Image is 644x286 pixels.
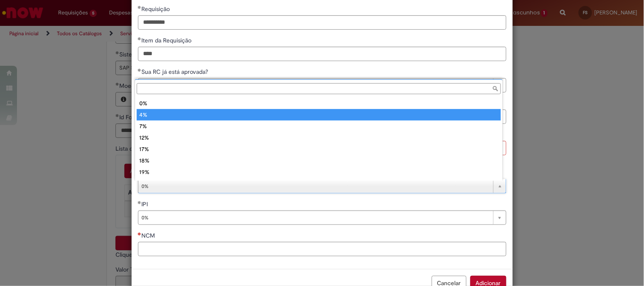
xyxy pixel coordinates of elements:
[137,155,501,166] div: 18%
[137,109,501,121] div: 4%
[137,178,501,189] div: 20%
[137,143,501,155] div: 17%
[137,166,501,178] div: 19%
[137,132,501,143] div: 12%
[137,121,501,132] div: 7%
[135,96,503,181] ul: ICMS
[137,98,501,109] div: 0%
